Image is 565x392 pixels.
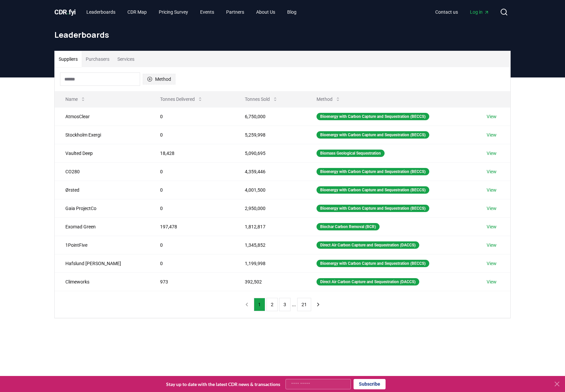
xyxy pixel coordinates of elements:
[279,298,291,311] button: 3
[122,6,152,18] a: CDR Map
[55,217,149,236] td: Exomad Green
[234,236,306,254] td: 1,345,852
[297,298,311,311] button: 21
[317,186,429,194] div: Bioenergy with Carbon Capture and Sequestration (BECCS)
[234,107,306,126] td: 6,750,000
[487,260,497,267] a: View
[195,6,219,18] a: Events
[487,205,497,212] a: View
[430,6,463,18] a: Contact us
[149,126,234,144] td: 0
[149,272,234,291] td: 973
[81,6,302,18] nav: Main
[54,7,76,17] a: CDR.fyi
[234,272,306,291] td: 392,502
[317,260,429,267] div: Bioenergy with Carbon Capture and Sequestration (BECCS)
[234,181,306,199] td: 4,001,500
[221,6,249,18] a: Partners
[234,162,306,181] td: 4,359,446
[55,199,149,217] td: Gaia ProjectCo
[149,217,234,236] td: 197,478
[155,92,208,106] button: Tonnes Delivered
[317,241,419,249] div: Direct Air Carbon Capture and Sequestration (DACCS)
[149,199,234,217] td: 0
[317,150,385,157] div: Biomass Geological Sequestration
[60,92,91,106] button: Name
[143,74,175,84] button: Method
[113,51,138,67] button: Services
[317,113,429,120] div: Bioenergy with Carbon Capture and Sequestration (BECCS)
[55,144,149,162] td: Vaulted Deep
[251,6,280,18] a: About Us
[266,298,278,311] button: 2
[311,92,346,106] button: Method
[54,8,76,16] span: CDR fyi
[487,242,497,248] a: View
[153,6,193,18] a: Pricing Survey
[254,298,265,311] button: 1
[487,132,497,138] a: View
[67,8,69,16] span: .
[317,205,429,212] div: Bioenergy with Carbon Capture and Sequestration (BECCS)
[317,278,419,285] div: Direct Air Carbon Capture and Sequestration (DACCS)
[149,107,234,126] td: 0
[149,162,234,181] td: 0
[234,217,306,236] td: 1,812,817
[292,301,296,309] li: ...
[234,199,306,217] td: 2,950,000
[149,181,234,199] td: 0
[487,168,497,175] a: View
[239,92,283,106] button: Tonnes Sold
[149,144,234,162] td: 18,428
[55,126,149,144] td: Stockholm Exergi
[54,29,511,40] h1: Leaderboards
[487,113,497,120] a: View
[55,51,82,67] button: Suppliers
[487,278,497,285] a: View
[55,236,149,254] td: 1PointFive
[487,187,497,193] a: View
[317,131,429,139] div: Bioenergy with Carbon Capture and Sequestration (BECCS)
[55,107,149,126] td: AtmosClear
[149,236,234,254] td: 0
[234,144,306,162] td: 5,090,695
[149,254,234,272] td: 0
[317,168,429,175] div: Bioenergy with Carbon Capture and Sequestration (BECCS)
[55,162,149,181] td: CO280
[317,223,380,230] div: Biochar Carbon Removal (BCR)
[55,254,149,272] td: Hafslund [PERSON_NAME]
[465,6,495,18] a: Log in
[282,6,302,18] a: Blog
[487,223,497,230] a: View
[234,126,306,144] td: 5,259,998
[470,9,489,15] span: Log in
[234,254,306,272] td: 1,199,998
[55,272,149,291] td: Climeworks
[313,298,324,311] button: next page
[430,6,495,18] nav: Main
[55,181,149,199] td: Ørsted
[81,6,121,18] a: Leaderboards
[82,51,113,67] button: Purchasers
[487,150,497,157] a: View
